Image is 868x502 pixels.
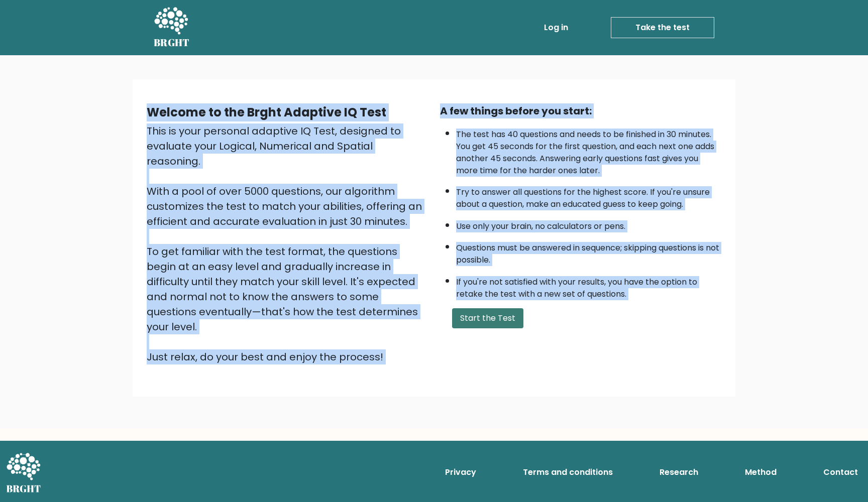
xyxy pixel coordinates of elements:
a: Terms and conditions [519,462,617,482]
li: The test has 40 questions and needs to be finished in 30 minutes. You get 45 seconds for the firs... [456,123,721,177]
b: Welcome to the Brght Adaptive IQ Test [147,104,386,120]
li: Questions must be answered in sequence; skipping questions is not possible. [456,237,721,266]
div: This is your personal adaptive IQ Test, designed to evaluate your Logical, Numerical and Spatial ... [147,123,428,364]
li: Use only your brain, no calculators or pens. [456,215,721,232]
a: BRGHT [154,4,190,51]
button: Start the Test [452,308,523,328]
a: Contact [819,462,862,482]
a: Method [741,462,781,482]
li: If you're not satisfied with your results, you have the option to retake the test with a new set ... [456,271,721,300]
a: Take the test [611,17,714,38]
h5: BRGHT [154,37,190,49]
a: Log in [540,18,572,38]
li: Try to answer all questions for the highest score. If you're unsure about a question, make an edu... [456,181,721,210]
a: Privacy [441,462,480,482]
div: A few things before you start: [440,103,721,118]
a: Research [656,462,702,482]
